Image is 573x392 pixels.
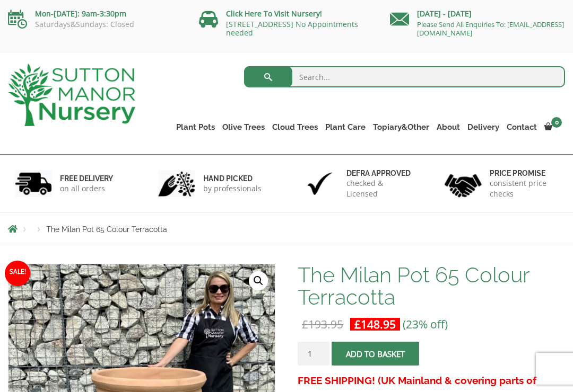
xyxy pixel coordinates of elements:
[172,120,219,135] a: Plant Pots
[249,271,268,290] a: View full-screen image gallery
[8,225,565,233] nav: Breadcrumbs
[354,317,396,332] bdi: 148.95
[302,317,343,332] bdi: 193.95
[8,20,183,29] p: Saturdays&Sundays: Closed
[490,178,558,199] p: consistent price checks
[244,66,565,87] input: Search...
[332,342,419,366] button: Add to basket
[60,174,113,183] h6: FREE DELIVERY
[433,120,464,135] a: About
[203,183,262,194] p: by professionals
[203,174,262,183] h6: hand picked
[322,120,369,135] a: Plant Care
[417,20,564,38] a: Please Send All Enquiries To: [EMAIL_ADDRESS][DOMAIN_NAME]
[60,183,113,194] p: on all orders
[541,120,565,135] a: 0
[226,19,358,38] a: [STREET_ADDRESS] No Appointments needed
[15,170,52,197] img: 1.jpg
[369,120,433,135] a: Topiary&Other
[298,264,565,308] h1: The Milan Pot 65 Colour Terracotta
[390,7,565,20] p: [DATE] - [DATE]
[346,168,415,178] h6: Defra approved
[226,8,322,19] a: Click Here To Visit Nursery!
[490,168,558,178] h6: Price promise
[298,342,329,366] input: Product quantity
[551,117,562,128] span: 0
[8,7,183,20] p: Mon-[DATE]: 9am-3:30pm
[445,167,482,200] img: 4.jpg
[158,170,195,197] img: 2.jpg
[301,170,338,197] img: 3.jpg
[464,120,503,135] a: Delivery
[46,225,167,234] span: The Milan Pot 65 Colour Terracotta
[346,178,415,199] p: checked & Licensed
[503,120,541,135] a: Contact
[5,261,30,286] span: Sale!
[302,317,308,332] span: £
[219,120,268,135] a: Olive Trees
[354,317,361,332] span: £
[268,120,322,135] a: Cloud Trees
[8,64,135,126] img: logo
[403,317,448,332] span: (23% off)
